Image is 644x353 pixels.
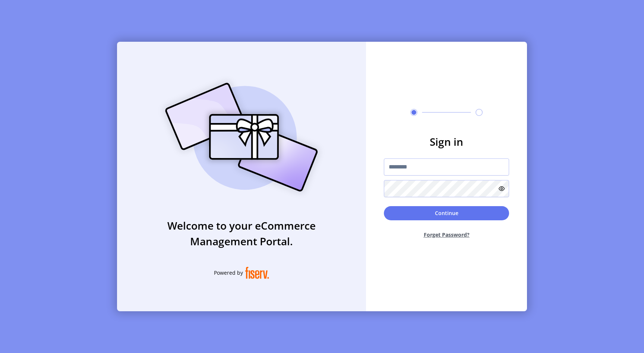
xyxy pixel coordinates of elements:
span: Powered by [214,269,243,277]
h3: Sign in [384,134,509,149]
button: Continue [384,206,509,220]
button: Forget Password? [384,225,509,245]
h3: Welcome to your eCommerce Management Portal. [117,218,366,249]
img: card_Illustration.svg [154,75,329,200]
